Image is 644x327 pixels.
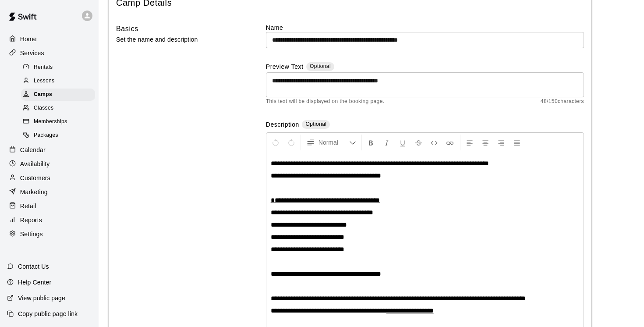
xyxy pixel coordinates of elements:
[18,262,49,271] p: Contact Us
[7,171,92,185] a: Customers
[21,60,99,74] a: Rentals
[7,213,92,227] a: Reports
[20,35,37,43] p: Home
[266,62,304,72] label: Preview Text
[442,135,457,150] button: Insert Link
[364,135,379,150] button: Format Bold
[427,135,442,150] button: Insert Code
[21,75,95,87] div: Lessons
[310,63,331,69] span: Optional
[20,188,48,196] p: Marketing
[268,135,283,150] button: Undo
[21,116,95,128] div: Memberships
[20,202,36,210] p: Retail
[7,157,92,171] a: Availability
[305,121,326,127] span: Optional
[34,90,52,99] span: Camps
[379,135,394,150] button: Format Italics
[34,77,55,85] span: Lessons
[18,294,65,302] p: View public page
[20,174,50,182] p: Customers
[21,61,95,74] div: Rentals
[7,143,92,156] a: Calendar
[20,230,43,238] p: Settings
[7,32,92,46] a: Home
[21,102,99,115] a: Classes
[20,49,44,57] p: Services
[494,135,509,150] button: Right Align
[7,227,92,241] a: Settings
[21,129,99,142] a: Packages
[21,88,99,102] a: Camps
[21,102,95,114] div: Classes
[20,216,42,224] p: Reports
[7,199,92,213] a: Retail
[395,135,410,150] button: Format Underline
[266,23,584,32] label: Name
[18,309,78,318] p: Copy public page link
[20,146,46,154] p: Calendar
[21,115,99,129] a: Memberships
[478,135,493,150] button: Center Align
[21,129,95,142] div: Packages
[18,278,51,287] p: Help Center
[318,138,349,147] span: Normal
[34,63,53,72] span: Rentals
[34,104,53,113] span: Classes
[20,160,50,168] p: Availability
[7,185,92,199] a: Marketing
[411,135,426,150] button: Format Strikethrough
[21,89,95,101] div: Camps
[284,135,299,150] button: Redo
[21,74,99,88] a: Lessons
[34,117,67,126] span: Memberships
[266,120,299,130] label: Description
[34,131,58,140] span: Packages
[116,34,238,45] p: Set the name and description
[7,46,92,60] a: Services
[510,135,524,150] button: Justify Align
[462,135,477,150] button: Left Align
[541,97,584,106] span: 48 / 150 characters
[266,97,385,106] span: This text will be displayed on the booking page.
[303,135,360,150] button: Formatting Options
[116,23,138,35] h6: Basics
